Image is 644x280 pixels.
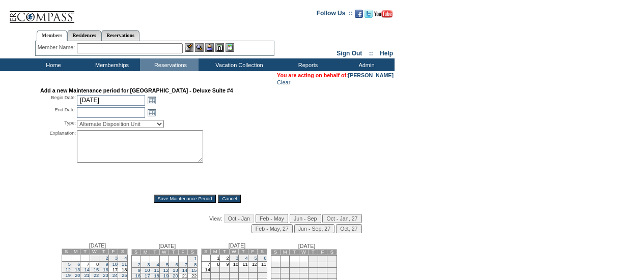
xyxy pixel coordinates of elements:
td: T [290,250,299,255]
td: Follow Us :: [317,9,353,21]
td: 21 [178,273,187,279]
a: Clear [277,79,290,85]
a: 20 [173,273,178,278]
a: Open the calendar popup. [146,107,157,118]
span: [DATE] [89,242,106,248]
td: 8 [210,262,219,267]
a: 2 [138,262,141,267]
a: 14 [84,267,89,272]
a: 5 [255,256,257,261]
td: T [80,249,90,255]
td: S [62,249,71,255]
span: You are acting on behalf of: [277,72,394,78]
img: View [195,43,204,52]
a: 6 [77,262,80,267]
td: 21 [299,273,308,279]
div: Member Name: [38,43,77,52]
td: 16 [220,267,229,273]
a: 6 [175,262,178,267]
td: Memberships [81,58,140,71]
td: 9 [220,262,229,267]
a: 16 [103,267,108,272]
img: Become our fan on Facebook [355,10,363,18]
td: 24 [327,273,337,279]
td: S [201,249,210,255]
td: W [229,249,238,255]
a: 19 [66,273,71,278]
a: 12 [163,268,169,273]
td: 13 [290,268,299,273]
td: 10 [229,262,238,267]
input: Oct - Jan, 27 [322,214,361,223]
td: W [90,249,99,255]
input: Save Maintenance Period [154,195,216,203]
td: 9 [318,262,327,268]
td: T [99,249,108,255]
td: 1 [309,256,318,262]
a: 4 [124,256,127,261]
td: 15 [210,267,219,273]
input: Oct - Jan [224,214,254,223]
td: T [169,250,178,255]
a: 24 [113,273,118,278]
a: 3 [236,256,238,261]
td: S [131,250,141,255]
td: 1 [210,255,219,262]
div: Type: [40,120,76,128]
td: S [271,250,280,255]
td: 22 [210,273,219,278]
img: b_edit.gif [185,43,193,52]
td: Admin [336,58,395,71]
a: 5 [68,262,71,267]
input: Oct, 27 [336,224,361,233]
a: 13 [75,267,80,272]
span: [DATE] [159,243,176,249]
td: W [159,250,169,255]
td: 20 [290,273,299,279]
td: 17 [229,267,238,273]
a: Reservations [101,30,139,41]
input: Jun - Sep, 27 [294,224,334,233]
a: 12 [66,267,71,272]
td: 4 [271,262,280,268]
img: Compass Home [9,3,75,23]
a: 23 [103,273,108,278]
a: [PERSON_NAME] [348,72,394,78]
a: 21 [84,273,89,278]
td: 23 [318,273,327,279]
td: F [318,250,327,255]
td: 22 [188,273,197,279]
td: 10 [327,262,337,268]
td: 8 [90,262,99,267]
div: Begin Date: [40,95,76,106]
a: 4 [157,262,159,267]
td: S [188,250,197,255]
td: 14 [201,267,210,273]
td: 12 [280,268,289,273]
a: 1 [194,256,197,261]
a: 3 [115,256,118,261]
td: Reservations [140,58,199,71]
div: Explanation: [40,130,76,188]
td: S [118,249,127,255]
td: 17 [327,268,337,273]
input: Feb - May [256,214,288,223]
a: Members [37,30,68,41]
td: 8 [309,262,318,268]
td: 21 [201,273,210,278]
td: 5 [280,262,289,268]
a: 15 [191,268,197,273]
td: 22 [309,273,318,279]
a: 10 [113,262,118,267]
td: S [258,249,267,255]
a: 20 [75,273,80,278]
td: 6 [290,262,299,268]
td: M [141,250,150,255]
a: 17 [145,273,150,278]
a: 14 [182,268,187,273]
td: T [150,250,159,255]
a: Subscribe to our YouTube Channel [374,13,393,19]
a: 18 [154,273,159,278]
td: 7 [80,262,90,267]
td: 2 [220,255,229,262]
